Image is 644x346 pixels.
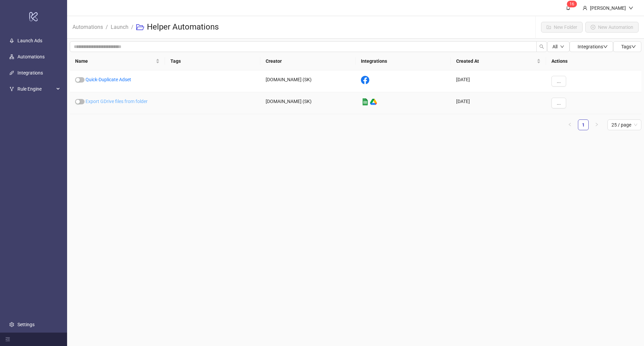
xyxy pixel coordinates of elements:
[147,22,219,33] h3: Helper Automations
[565,119,575,130] li: Previous Page
[629,6,633,10] span: down
[551,76,566,87] button: ...
[552,44,557,49] span: All
[560,45,564,49] span: down
[260,92,356,114] div: [DOMAIN_NAME] (SK)
[86,77,131,82] a: Quick-Duplicate Adset
[541,22,583,33] button: New Folder
[578,120,588,130] a: 1
[607,119,641,130] div: Page Size
[557,79,561,84] span: ...
[356,52,451,70] th: Integrations
[539,44,544,49] span: search
[583,6,587,10] span: user
[613,41,641,52] button: Tagsdown
[603,44,608,49] span: down
[451,70,546,92] div: [DATE]
[557,100,561,106] span: ...
[578,119,589,130] li: 1
[570,2,572,6] span: 1
[5,337,10,342] span: menu-fold
[631,44,636,49] span: down
[566,5,571,10] span: bell
[587,4,629,12] div: [PERSON_NAME]
[591,119,602,130] li: Next Page
[109,23,130,30] a: Launch
[567,1,577,7] sup: 16
[611,120,637,130] span: 25 / page
[595,122,599,127] span: right
[17,82,54,96] span: Rule Engine
[585,22,639,33] button: New Automation
[591,119,602,130] button: right
[131,16,133,38] li: /
[17,322,35,327] a: Settings
[456,57,535,65] span: Created At
[568,122,572,127] span: left
[136,23,144,31] span: folder-open
[572,2,574,6] span: 6
[17,38,42,43] a: Launch Ads
[578,44,608,49] span: Integrations
[17,70,43,76] a: Integrations
[9,87,14,91] span: fork
[546,52,641,70] th: Actions
[70,52,165,70] th: Name
[260,52,356,70] th: Creator
[551,98,566,108] button: ...
[86,99,148,104] a: Export GDrive files from folder
[565,119,575,130] button: left
[570,41,613,52] button: Integrationsdown
[547,41,570,52] button: Alldown
[106,16,108,38] li: /
[260,70,356,92] div: [DOMAIN_NAME] (SK)
[71,23,104,30] a: Automations
[451,52,546,70] th: Created At
[451,92,546,114] div: [DATE]
[165,52,260,70] th: Tags
[75,57,154,65] span: Name
[17,54,45,59] a: Automations
[621,44,636,49] span: Tags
